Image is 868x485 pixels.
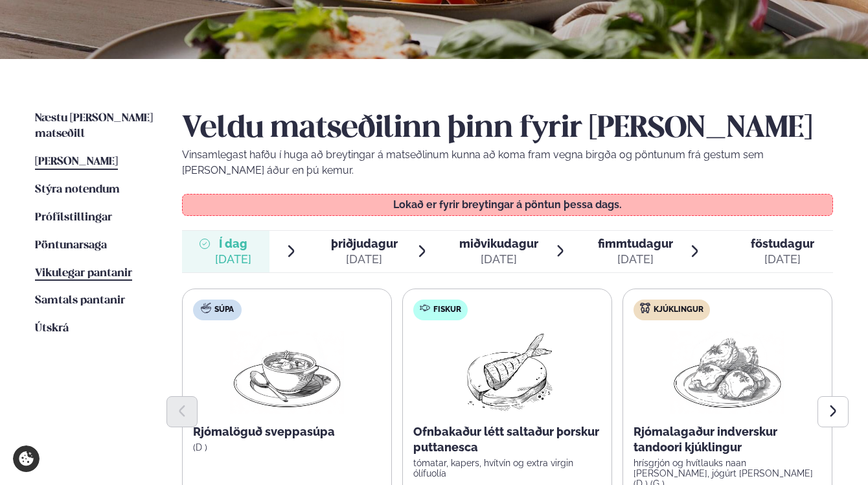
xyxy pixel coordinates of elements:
p: Rjómalagaður indverskur tandoori kjúklingur [634,424,821,455]
img: Fish.png [450,331,565,414]
p: Rjómalöguð sveppasúpa [193,424,381,440]
span: Í dag [215,236,251,252]
span: Næstu [PERSON_NAME] matseðill [35,113,153,139]
button: Previous slide [166,396,198,427]
p: Lokað er fyrir breytingar á pöntun þessa dags. [196,200,820,210]
a: Næstu [PERSON_NAME] matseðill [35,111,156,142]
p: Ofnbakaður létt saltaður þorskur puttanesca [413,424,601,455]
img: Soup.png [230,331,344,414]
a: Vikulegar pantanir [35,266,132,281]
div: [DATE] [331,252,398,267]
span: Samtals pantanir [35,295,125,306]
a: [PERSON_NAME] [35,154,118,170]
p: Vinsamlegast hafðu í huga að breytingar á matseðlinum kunna að koma fram vegna birgða og pöntunum... [182,147,833,178]
span: fimmtudagur [598,237,673,250]
span: Fiskur [433,305,461,315]
span: Útskrá [35,323,69,334]
div: [DATE] [215,252,251,267]
img: Chicken-thighs.png [670,331,784,414]
span: Vikulegar pantanir [35,268,132,279]
a: Útskrá [35,321,69,337]
div: [DATE] [459,252,538,267]
span: Kjúklingur [654,305,703,315]
button: Next slide [817,396,849,427]
img: fish.svg [420,303,430,313]
a: Cookie settings [13,445,40,472]
p: tómatar, kapers, hvítvín og extra virgin ólífuolía [413,458,601,479]
span: Prófílstillingar [35,212,112,223]
img: chicken.svg [640,303,650,313]
h2: Veldu matseðilinn þinn fyrir [PERSON_NAME] [182,111,833,147]
a: Samtals pantanir [35,293,125,309]
span: Súpa [214,305,234,315]
span: föstudagur [751,237,814,250]
a: Prófílstillingar [35,210,112,226]
a: Pöntunarsaga [35,238,107,254]
div: [DATE] [598,252,673,267]
a: Stýra notendum [35,182,120,198]
span: Pöntunarsaga [35,240,107,251]
span: [PERSON_NAME] [35,156,118,167]
span: miðvikudagur [459,237,538,250]
span: þriðjudagur [331,237,398,250]
p: (D ) [193,442,381,453]
span: Stýra notendum [35,184,120,195]
img: soup.svg [201,303,211,313]
div: [DATE] [751,252,814,267]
